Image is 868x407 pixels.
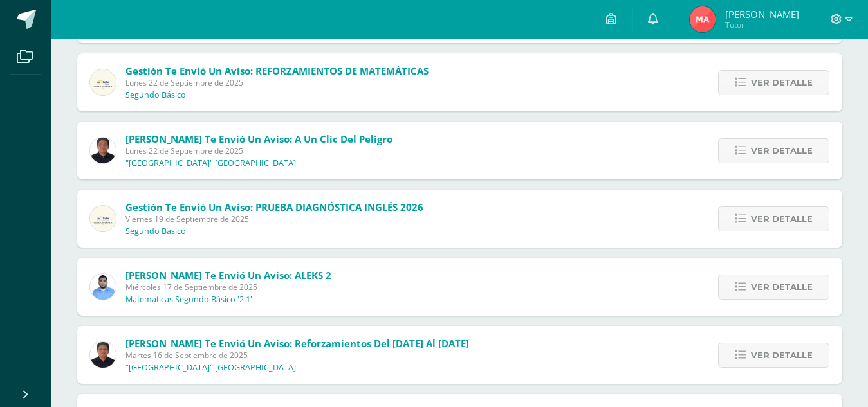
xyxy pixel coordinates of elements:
p: "[GEOGRAPHIC_DATA]" [GEOGRAPHIC_DATA] [125,158,296,168]
img: 54ea75c2c4af8710d6093b43030d56ea.png [90,274,116,300]
span: Tutor [725,19,799,30]
span: Lunes 22 de Septiembre de 2025 [125,77,429,88]
img: 043c04a104ac66df1bda255f1f791ce6.png [690,6,716,32]
span: [PERSON_NAME] te envió un aviso: A un Clic del Peligro [125,132,392,145]
span: Ver detalle [751,275,813,299]
img: eff8bfa388aef6dbf44d967f8e9a2edc.png [90,138,116,163]
span: Ver detalle [751,139,813,163]
span: Ver detalle [751,71,813,95]
p: Segundo Básico [125,226,186,237]
p: Matemáticas Segundo Básico '2.1' [125,294,252,305]
span: Lunes 22 de Septiembre de 2025 [125,145,392,156]
span: Gestión te envió un aviso: REFORZAMIENTOS DE MATEMÁTICAS [125,64,429,77]
img: 47e1dc45136f6f926be621a3607a9b82.png [90,206,116,231]
span: [PERSON_NAME] te envió un aviso: Reforzamientos del [DATE] al [DATE] [125,337,469,350]
span: [PERSON_NAME] te envió un aviso: ALEKS 2 [125,269,331,282]
p: "[GEOGRAPHIC_DATA]" [GEOGRAPHIC_DATA] [125,363,296,373]
span: Ver detalle [751,343,813,367]
span: Gestión te envió un aviso: PRUEBA DIAGNÓSTICA INGLÉS 2026 [125,201,423,213]
img: 47e1dc45136f6f926be621a3607a9b82.png [90,69,116,95]
span: Viernes 19 de Septiembre de 2025 [125,213,423,224]
p: Segundo Básico [125,90,186,100]
span: Ver detalle [751,207,813,231]
span: [PERSON_NAME] [725,8,799,21]
span: Miércoles 17 de Septiembre de 2025 [125,282,331,293]
img: eff8bfa388aef6dbf44d967f8e9a2edc.png [90,342,116,368]
span: Martes 16 de Septiembre de 2025 [125,350,469,361]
